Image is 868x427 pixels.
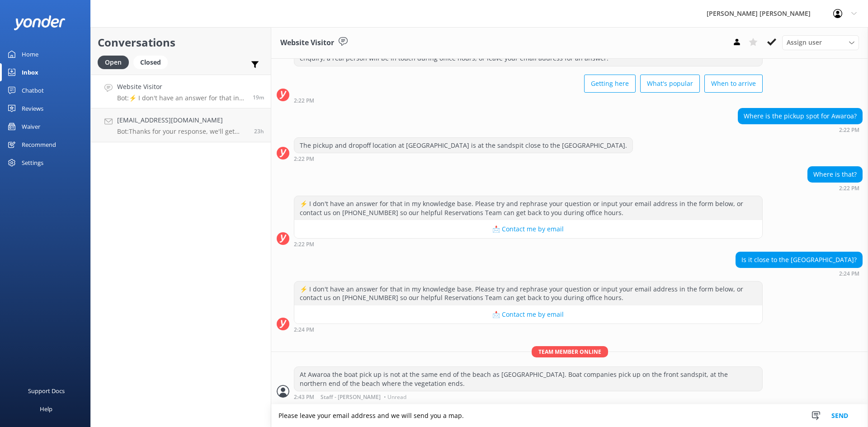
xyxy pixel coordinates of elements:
[823,404,857,427] button: Send
[294,155,633,162] div: Aug 23 2025 02:22pm (UTC +12:00) Pacific/Auckland
[294,156,314,162] strong: 2:22 PM
[294,282,762,305] div: ⚡ I don't have an answer for that in my knowledge base. Please try and rephrase your question or ...
[280,37,334,49] h3: Website Visitor
[839,127,859,133] strong: 2:22 PM
[117,82,246,92] h4: Website Visitor
[839,186,859,191] strong: 2:22 PM
[839,271,859,277] strong: 2:24 PM
[22,117,40,136] div: Waiver
[294,305,762,324] button: 📩 Contact me by email
[253,94,264,101] span: Aug 23 2025 02:24pm (UTC +12:00) Pacific/Auckland
[117,115,247,125] h4: [EMAIL_ADDRESS][DOMAIN_NAME]
[738,127,863,133] div: Aug 23 2025 02:22pm (UTC +12:00) Pacific/Auckland
[736,270,863,277] div: Aug 23 2025 02:24pm (UTC +12:00) Pacific/Auckland
[807,185,863,191] div: Aug 23 2025 02:22pm (UTC +12:00) Pacific/Auckland
[294,241,763,247] div: Aug 23 2025 02:22pm (UTC +12:00) Pacific/Auckland
[271,404,868,427] textarea: Please leave your email address and we will send you a map.
[736,252,862,267] div: Is it close to the [GEOGRAPHIC_DATA]?
[98,34,264,51] h2: Conversations
[294,394,314,400] strong: 2:43 PM
[133,57,172,67] a: Closed
[532,346,608,357] span: Team member online
[22,45,38,63] div: Home
[22,81,44,99] div: Chatbot
[294,138,632,153] div: The pickup and dropoff location at [GEOGRAPHIC_DATA] is at the sandspit close to the [GEOGRAPHIC_...
[294,327,314,333] strong: 2:24 PM
[321,394,381,400] span: Staff - [PERSON_NAME]
[640,75,700,93] button: What's popular
[294,394,763,400] div: Aug 23 2025 02:43pm (UTC +12:00) Pacific/Auckland
[22,99,43,117] div: Reviews
[294,367,762,391] div: At Awaroa the boat pick up is not at the same end of the beach as [GEOGRAPHIC_DATA]. Boat compani...
[14,15,66,30] img: yonder-white-logo.png
[22,63,38,81] div: Inbox
[704,75,763,93] button: When to arrive
[294,326,763,333] div: Aug 23 2025 02:24pm (UTC +12:00) Pacific/Auckland
[254,127,264,135] span: Aug 22 2025 03:23pm (UTC +12:00) Pacific/Auckland
[787,38,822,47] span: Assign user
[294,242,314,247] strong: 2:22 PM
[22,136,56,154] div: Recommend
[117,127,247,136] p: Bot: Thanks for your response, we'll get back to you as soon as we can during opening hours.
[584,75,636,93] button: Getting here
[808,167,862,182] div: Where is that?
[91,108,271,142] a: [EMAIL_ADDRESS][DOMAIN_NAME]Bot:Thanks for your response, we'll get back to you as soon as we can...
[98,57,133,67] a: Open
[384,394,406,400] span: • Unread
[294,196,762,220] div: ⚡ I don't have an answer for that in my knowledge base. Please try and rephrase your question or ...
[294,220,762,238] button: 📩 Contact me by email
[98,56,129,69] div: Open
[28,382,65,400] div: Support Docs
[22,154,43,172] div: Settings
[117,94,246,102] p: Bot: ⚡ I don't have an answer for that in my knowledge base. Please try and rephrase your questio...
[738,108,862,124] div: Where is the pickup spot for Awaroa?
[133,56,168,69] div: Closed
[294,98,314,103] strong: 2:22 PM
[782,35,859,50] div: Assign User
[91,75,271,108] a: Website VisitorBot:⚡ I don't have an answer for that in my knowledge base. Please try and rephras...
[40,400,52,418] div: Help
[294,97,763,103] div: Aug 23 2025 02:22pm (UTC +12:00) Pacific/Auckland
